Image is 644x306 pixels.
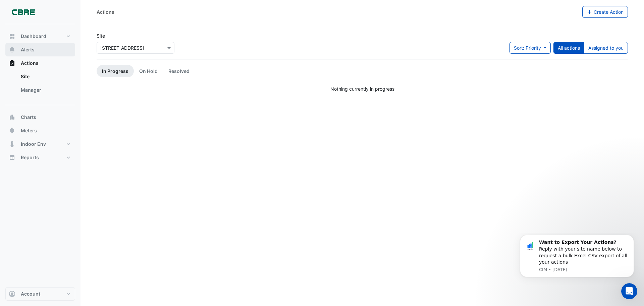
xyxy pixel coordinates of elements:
[514,45,541,51] span: Sort: Priority
[5,30,75,43] button: Dashboard
[5,70,75,99] div: Actions
[582,6,628,18] button: Create Action
[9,127,15,134] app-icon: Meters
[5,111,75,124] button: Charts
[5,124,75,137] button: Meters
[9,154,15,161] app-icon: Reports
[21,60,39,67] span: Actions
[5,43,75,56] button: Alerts
[5,151,75,164] button: Reports
[21,141,46,147] span: Indoor Env
[510,233,644,303] iframe: Intercom notifications message
[21,114,36,121] span: Charts
[21,46,35,53] span: Alerts
[584,42,628,54] button: Assigned to you
[9,60,15,67] app-icon: Actions
[5,56,75,70] button: Actions
[21,154,39,161] span: Reports
[509,42,551,54] button: Sort: Priority
[97,32,105,39] label: Site
[9,114,15,121] app-icon: Charts
[8,5,38,19] img: Company Logo
[21,291,40,297] span: Account
[621,283,637,299] iframe: Intercom live chat
[97,85,628,92] div: Nothing currently in progress
[97,8,114,15] div: Actions
[5,137,75,151] button: Indoor Env
[21,127,37,134] span: Meters
[15,83,75,97] a: Manager
[5,287,75,301] button: Account
[15,70,75,83] a: Site
[21,33,46,40] span: Dashboard
[553,42,584,54] button: All actions
[594,9,624,15] span: Create Action
[97,65,134,77] a: In Progress
[9,33,15,40] app-icon: Dashboard
[9,46,15,53] app-icon: Alerts
[9,141,15,147] app-icon: Indoor Env
[163,65,195,77] a: Resolved
[134,65,163,77] a: On Hold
